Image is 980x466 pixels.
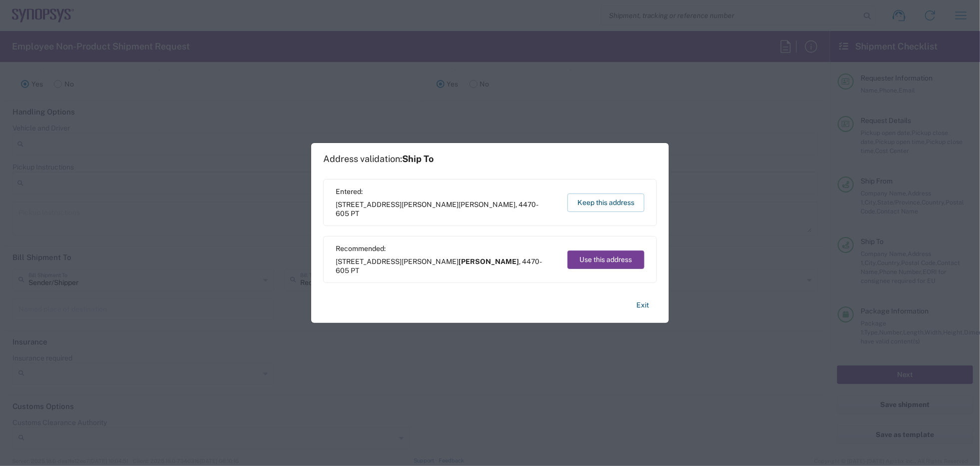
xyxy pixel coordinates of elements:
span: Entered: [336,187,558,196]
span: Ship To [402,153,434,164]
span: Recommended: [336,244,558,253]
span: PT [351,209,359,217]
button: Use this address [567,250,644,269]
h1: Address validation: [323,153,434,164]
span: [PERSON_NAME] [459,257,519,265]
span: [STREET_ADDRESS][PERSON_NAME] , [336,257,558,275]
button: Keep this address [567,193,644,212]
span: [STREET_ADDRESS][PERSON_NAME] , [336,200,558,218]
button: Exit [628,296,657,314]
span: PT [351,266,359,274]
span: [PERSON_NAME] [459,200,515,208]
